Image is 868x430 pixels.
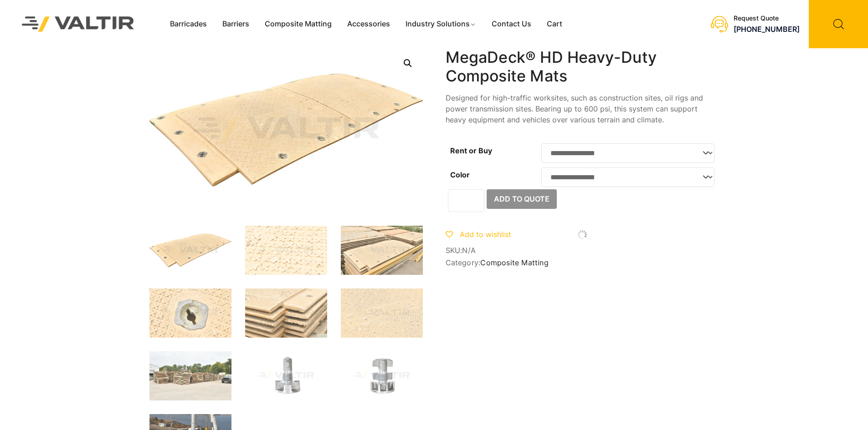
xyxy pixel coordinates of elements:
[162,17,215,31] a: Barricades
[487,189,557,209] button: Add to Quote
[539,17,570,31] a: Cart
[734,15,800,22] div: Request Quote
[446,48,719,86] h1: MegaDeck® HD Heavy-Duty Composite Mats
[245,351,327,400] img: SinglePanelHW_Side.jpg
[734,25,800,34] a: [PHONE_NUMBER]
[245,226,327,275] img: MegaDeck_1.jpg
[446,258,719,267] span: Category:
[446,246,719,255] span: SKU:
[341,226,423,275] img: MegaDeck_3.jpg
[450,146,492,155] label: Rent or Buy
[484,17,539,31] a: Contact Us
[450,170,470,179] label: Color
[149,226,231,275] img: MegaDeck_3Q.jpg
[398,17,484,31] a: Industry Solutions
[341,351,423,400] img: SinglePanelHW_3Q.jpg
[462,246,476,255] span: N/A
[257,17,339,31] a: Composite Matting
[215,17,257,31] a: Barriers
[149,351,231,400] img: MegaDeck_2.jpg
[245,288,327,338] img: MegaDeck_8.jpg
[10,5,146,43] img: Valtir Rentals
[480,258,548,267] a: Composite Matting
[446,92,719,125] p: Designed for high-traffic worksites, such as construction sites, oil rigs and power transmission ...
[448,189,484,212] input: Product quantity
[149,288,231,338] img: MegaDeck_7.jpg
[339,17,398,31] a: Accessories
[341,288,423,338] img: MegaDeck_9.jpg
